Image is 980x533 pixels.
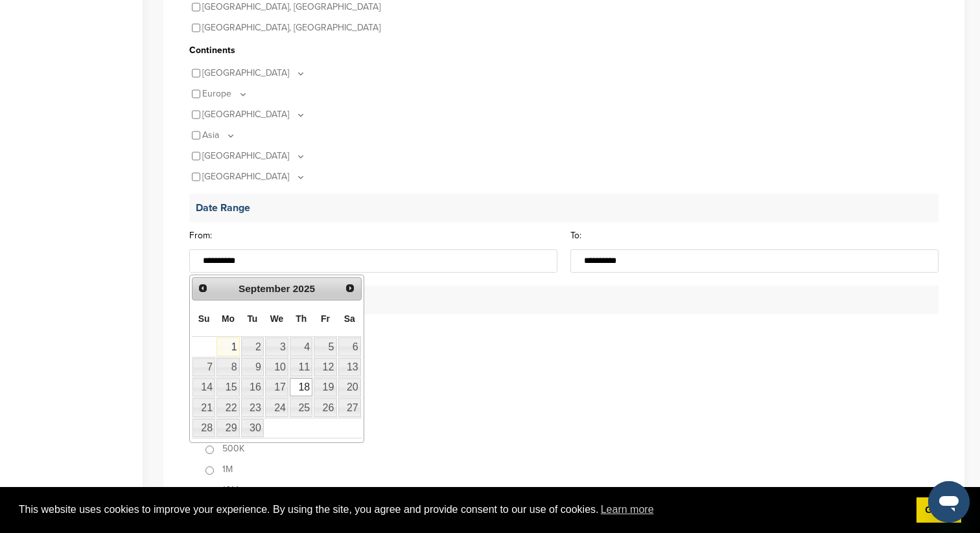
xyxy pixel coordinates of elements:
a: 11 [290,358,312,376]
a: 15 [216,378,239,396]
a: 7 [192,358,215,376]
a: 5 [314,337,336,356]
label: To: [570,229,939,243]
span: Next [345,283,355,293]
span: Friday [321,313,330,324]
a: 13 [338,358,361,376]
p: [GEOGRAPHIC_DATA], [GEOGRAPHIC_DATA] [202,17,380,38]
span: Tuesday [247,313,257,324]
a: 19 [314,378,336,396]
a: 28 [192,419,215,437]
a: 26 [314,398,336,416]
a: 8 [216,358,239,376]
a: Next [341,279,360,298]
a: 6 [338,337,361,356]
a: dismiss cookie message [916,497,961,523]
a: 16 [241,378,264,396]
a: 9 [241,358,264,376]
span: 2025 [293,283,315,294]
p: 500K [222,438,244,459]
p: 1M [222,459,233,480]
p: [GEOGRAPHIC_DATA] [202,146,306,166]
a: 2 [241,337,264,356]
iframe: Button to launch messaging window [928,481,970,523]
p: Europe [202,84,248,104]
a: 14 [192,378,215,396]
a: Prev [194,279,213,298]
a: 23 [241,398,264,416]
a: 17 [265,378,288,396]
a: 3 [265,337,288,356]
a: 24 [265,398,288,416]
span: Saturday [344,313,355,324]
a: learn more about cookies [599,500,656,519]
span: Monday [222,313,235,324]
a: 4 [290,337,312,356]
p: 10M [222,480,239,501]
p: [GEOGRAPHIC_DATA] [202,104,306,125]
a: 12 [314,358,336,376]
a: 20 [338,378,361,396]
p: Asia [202,125,236,146]
p: Minimum Reach [189,314,939,335]
span: September [239,283,290,294]
span: Prev [198,283,208,293]
h3: Continents [189,43,939,58]
span: Thursday [296,313,307,324]
p: [GEOGRAPHIC_DATA] [202,166,306,187]
a: 30 [241,419,264,437]
label: From: [189,229,557,243]
a: 29 [216,419,239,437]
p: Date Range [189,194,939,222]
a: 21 [192,398,215,416]
span: Wednesday [270,313,284,324]
a: 10 [265,358,288,376]
p: Audience [189,286,939,314]
a: 27 [338,398,361,416]
a: 1 [216,337,239,356]
a: 22 [216,398,239,416]
span: This website uses cookies to improve your experience. By using the site, you agree and provide co... [19,500,906,519]
p: [GEOGRAPHIC_DATA] [202,63,306,84]
a: 18 [290,378,312,396]
a: 25 [290,398,312,416]
span: Sunday [198,313,210,324]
